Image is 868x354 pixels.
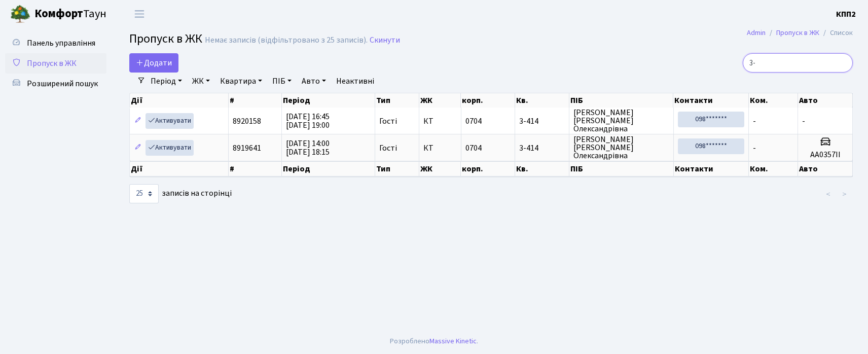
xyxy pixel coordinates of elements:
b: КПП2 [836,9,856,20]
span: Гості [379,144,397,152]
span: 8920158 [233,116,261,127]
a: Додати [129,53,178,73]
nav: breadcrumb [732,22,868,44]
th: # [229,161,282,176]
span: [PERSON_NAME] [PERSON_NAME] Олександрівна [573,109,669,133]
a: Неактивні [332,73,378,90]
span: Гості [379,117,397,125]
th: ЖК [419,93,461,108]
span: КТ [423,117,457,125]
th: Період [282,161,375,176]
span: 8919641 [233,143,261,154]
th: ПІБ [569,161,674,176]
span: - [753,116,756,127]
a: Massive Kinetic [429,336,477,346]
span: 0704 [465,143,482,154]
th: Ком. [749,93,798,108]
a: Активувати [146,113,194,129]
th: Тип [375,93,419,108]
li: Список [819,27,853,39]
div: Немає записів (відфільтровано з 25 записів). [205,36,368,45]
th: Кв. [515,161,569,176]
span: 0704 [465,116,482,127]
span: Додати [136,57,172,68]
th: корп. [461,93,515,108]
th: Авто [798,93,853,108]
a: Панель управління [5,33,106,53]
th: Кв. [515,93,569,108]
th: Контакти [673,93,748,108]
span: [PERSON_NAME] [PERSON_NAME] Олександрівна [573,135,669,160]
span: КТ [423,144,457,152]
th: Контакти [674,161,749,176]
h5: AA0357II [802,150,848,160]
span: Панель управління [27,38,95,49]
a: Активувати [146,140,194,156]
div: Розроблено . [390,336,478,347]
button: Переключити навігацію [127,6,152,22]
img: logo.png [10,4,30,24]
span: - [753,143,756,154]
input: Пошук... [743,53,853,73]
th: ЖК [419,161,461,176]
span: Пропуск в ЖК [27,58,77,69]
a: Пропуск в ЖК [776,27,819,38]
span: [DATE] 14:00 [DATE] 18:15 [286,138,330,158]
th: ПІБ [569,93,674,108]
a: ПІБ [268,73,296,90]
span: - [802,116,805,127]
th: корп. [461,161,515,176]
th: Ком. [749,161,798,176]
th: Дії [130,161,229,176]
a: Квартира [216,73,266,90]
label: записів на сторінці [129,184,232,203]
a: Період [147,73,186,90]
a: Розширений пошук [5,74,106,94]
select: записів на сторінці [129,184,159,203]
a: Admin [747,27,766,38]
a: Скинути [370,36,400,45]
span: 3-414 [519,144,565,152]
span: Розширений пошук [27,78,98,89]
th: Тип [375,161,419,176]
span: 3-414 [519,117,565,125]
span: Таун [34,6,106,23]
span: Пропуск в ЖК [129,30,202,48]
a: ЖК [188,73,214,90]
th: # [229,93,282,108]
th: Період [282,93,375,108]
b: Комфорт [34,6,83,22]
th: Дії [130,93,229,108]
a: Пропуск в ЖК [5,53,106,74]
a: Авто [298,73,330,90]
th: Авто [798,161,853,176]
span: [DATE] 16:45 [DATE] 19:00 [286,111,330,131]
a: КПП2 [836,8,856,20]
